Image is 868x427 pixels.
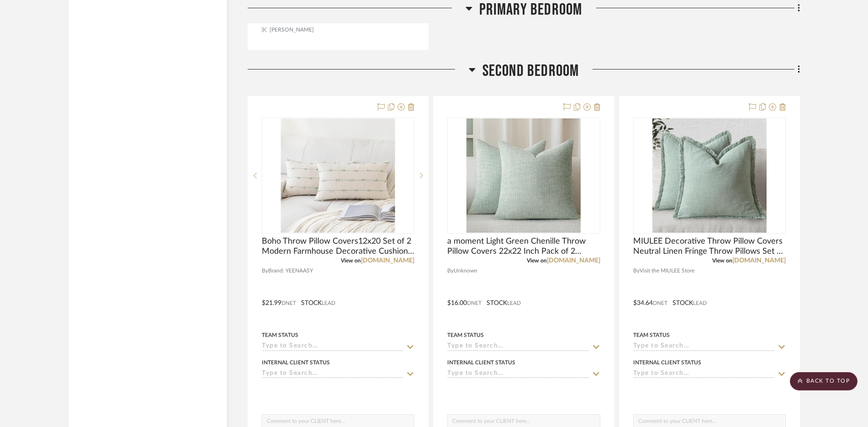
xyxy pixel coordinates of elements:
[527,258,547,263] span: View on
[547,257,600,264] a: [DOMAIN_NAME]
[447,370,589,379] input: Type to Search…
[640,267,694,275] span: Visit the MIULEE Store
[447,236,600,256] span: a moment Light Green Chenille Throw Pillow Covers 22x22 Inch Pack of 2 Modern Decorative Throw Pi...
[466,118,581,233] img: a moment Light Green Chenille Throw Pillow Covers 22x22 Inch Pack of 2 Modern Decorative Throw Pi...
[262,370,403,379] input: Type to Search…
[454,267,477,275] span: Unknown
[633,358,701,367] div: Internal Client Status
[712,258,732,263] span: View on
[652,118,767,233] img: MIULEE Decorative Throw Pillow Covers Neutral Linen Fringe Throw Pillows Set of 2 Aqua Green Boho...
[447,331,484,339] div: Team Status
[633,267,640,275] span: By
[262,118,414,233] div: 0
[262,331,298,339] div: Team Status
[482,61,579,81] span: Second Bedroom
[268,267,313,275] span: Brand: YEENAASY
[633,342,775,351] input: Type to Search…
[633,236,786,256] span: MIULEE Decorative Throw Pillow Covers Neutral Linen Fringe Throw Pillows Set of 2 Aqua Green Boho...
[361,257,414,264] a: [DOMAIN_NAME]
[633,331,670,339] div: Team Status
[634,118,785,233] div: 0
[732,257,786,264] a: [DOMAIN_NAME]
[281,118,395,233] img: Boho Throw Pillow Covers12x20 Set of 2 Modern Farmhouse Decorative Cushion Case Tufted Linen Squa...
[447,267,454,275] span: By
[341,258,361,263] span: View on
[262,342,403,351] input: Type to Search…
[447,358,515,367] div: Internal Client Status
[790,372,857,390] scroll-to-top-button: BACK TO TOP
[262,236,414,256] span: Boho Throw Pillow Covers12x20 Set of 2 Modern Farmhouse Decorative Cushion Case Tufted Linen Squa...
[448,118,599,233] div: 0
[262,358,330,367] div: Internal Client Status
[262,267,268,275] span: By
[447,342,589,351] input: Type to Search…
[633,370,775,379] input: Type to Search…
